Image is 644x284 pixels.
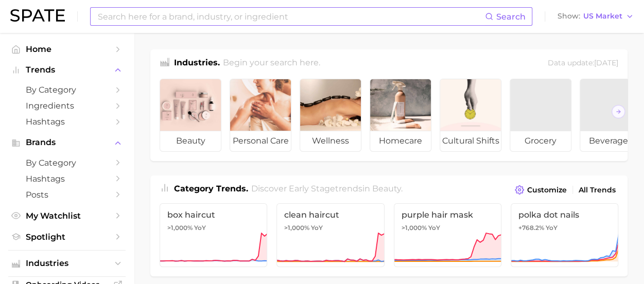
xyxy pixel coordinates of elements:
input: Search here for a brand, industry, or ingredient [97,8,485,25]
span: beauty [160,131,221,151]
span: box haircut [167,210,259,220]
span: +768.2% [518,224,544,232]
span: >1,000% [284,224,309,232]
a: Hashtags [8,171,126,187]
div: Data update: [DATE] [548,57,618,70]
a: Spotlight [8,229,126,245]
span: Spotlight [26,232,108,242]
span: by Category [26,85,108,95]
a: clean haircut>1,000% YoY [276,203,384,267]
span: by Category [26,158,108,168]
a: by Category [8,82,126,98]
a: grocery [510,79,571,152]
h2: Begin your search here. [223,57,320,70]
span: Show [558,13,580,19]
a: Hashtags [8,114,126,130]
a: My Watchlist [8,208,126,224]
span: Category Trends . [174,184,248,193]
a: All Trends [576,183,618,197]
span: beverages [580,131,641,151]
span: Industries [26,259,108,268]
span: My Watchlist [26,211,108,221]
a: box haircut>1,000% YoY [160,203,267,267]
button: ShowUS Market [555,10,636,23]
a: Posts [8,187,126,203]
span: clean haircut [284,210,376,220]
button: Scroll Right [612,105,625,118]
h1: Industries. [174,57,220,70]
span: >1,000% [167,224,193,232]
a: by Category [8,155,126,171]
span: Trends [26,65,108,75]
span: purple hair mask [402,210,494,220]
a: polka dot nails+768.2% YoY [511,203,618,267]
a: beverages [580,79,641,152]
span: Hashtags [26,117,108,127]
span: YoY [311,224,323,232]
span: Search [496,12,526,22]
button: Trends [8,62,126,78]
span: All Trends [579,186,616,194]
a: beauty [160,79,221,152]
span: cultural shifts [440,131,501,151]
img: SPATE [10,9,65,22]
span: Brands [26,138,108,147]
a: Ingredients [8,98,126,114]
button: Customize [512,183,569,197]
span: Hashtags [26,174,108,184]
span: Discover Early Stage trends in . [251,184,403,193]
button: Brands [8,135,126,150]
span: US Market [583,13,622,19]
a: purple hair mask>1,000% YoY [394,203,501,267]
a: Home [8,41,126,57]
span: personal care [230,131,291,151]
span: >1,000% [402,224,427,232]
a: wellness [300,79,361,152]
a: cultural shifts [440,79,501,152]
span: Home [26,44,108,54]
span: YoY [194,224,206,232]
span: grocery [510,131,571,151]
a: personal care [230,79,291,152]
span: polka dot nails [518,210,611,220]
span: Posts [26,190,108,200]
span: Ingredients [26,101,108,111]
span: beauty [372,184,401,193]
a: homecare [370,79,431,152]
span: Customize [527,186,567,194]
button: Industries [8,256,126,271]
span: YoY [546,224,558,232]
span: homecare [370,131,431,151]
span: YoY [428,224,440,232]
span: wellness [300,131,361,151]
